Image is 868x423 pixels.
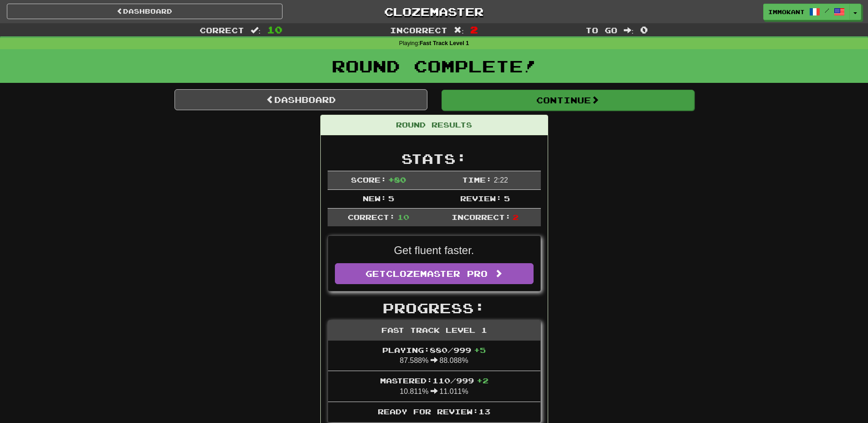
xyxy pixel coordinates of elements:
[504,194,510,203] span: 5
[640,24,648,35] span: 0
[494,176,508,184] span: 2 : 22
[251,26,261,34] span: :
[397,213,409,221] span: 10
[267,24,282,35] span: 10
[380,376,488,385] span: Mastered: 110 / 999
[420,40,469,46] strong: Fast Track Level 1
[462,175,492,184] span: Time:
[335,263,534,284] a: GetClozemaster Pro
[460,194,502,203] span: Review:
[351,175,386,184] span: Score:
[328,371,540,402] li: 10.811% 11.011%
[328,341,540,372] li: 87.588% 88.088%
[442,90,694,111] button: Continue
[825,7,829,14] span: /
[763,4,850,20] a: ImmoKant /
[200,25,244,35] span: Correct
[321,115,548,135] div: Round Results
[388,175,406,184] span: + 80
[363,194,386,203] span: New:
[454,26,464,34] span: :
[388,194,394,203] span: 5
[768,8,805,16] span: ImmoKant
[348,213,395,221] span: Correct:
[328,151,541,166] h2: Stats:
[386,269,488,279] span: Clozemaster Pro
[328,301,541,316] h2: Progress:
[452,213,511,221] span: Incorrect:
[390,25,447,35] span: Incorrect
[328,321,540,341] div: Fast Track Level 1
[624,26,634,34] span: :
[3,57,865,75] h1: Round Complete!
[175,89,427,110] a: Dashboard
[477,376,488,385] span: + 2
[335,243,534,258] p: Get fluent faster.
[470,24,478,35] span: 2
[296,4,572,20] a: Clozemaster
[7,4,282,19] a: Dashboard
[474,346,486,354] span: + 5
[513,213,519,221] span: 2
[378,407,490,416] span: Ready for Review: 13
[382,346,486,354] span: Playing: 880 / 999
[586,25,617,35] span: To go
